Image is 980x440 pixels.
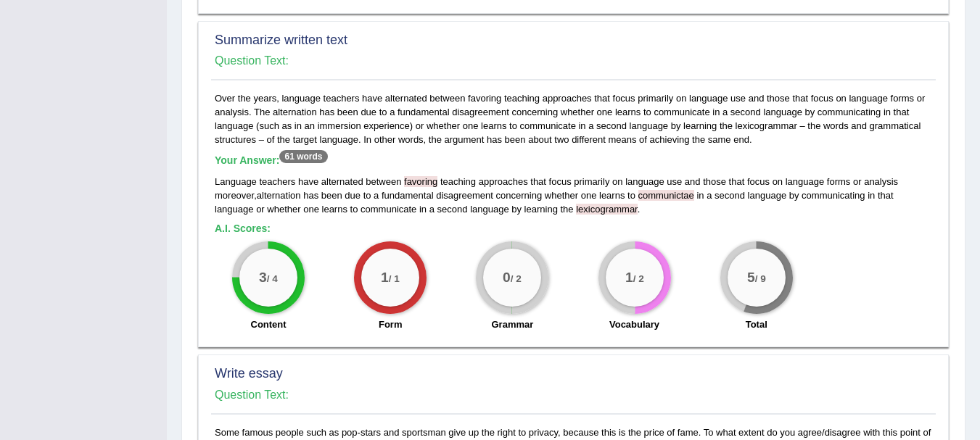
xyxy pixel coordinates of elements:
span: a [374,190,379,201]
span: analysis [864,176,898,187]
span: in [419,204,427,215]
span: learning [524,204,558,215]
span: whether [545,190,578,201]
span: learns [322,204,347,215]
small: / 9 [754,274,765,285]
span: communicating [802,190,865,201]
span: between [366,176,401,187]
span: approaches [479,176,528,187]
span: that [878,190,894,201]
span: been [321,190,342,201]
span: learns [599,190,625,201]
span: primarily [574,176,609,187]
span: alternation [257,190,301,201]
div: , . [215,175,932,216]
label: Vocabulary [609,317,659,331]
h2: Summarize written text [215,33,932,48]
span: Possible spelling mistake. ‘favoring’ is American English. (did you mean: favouring) [404,176,437,187]
span: language [748,190,787,201]
span: one [303,204,319,215]
span: or [256,204,265,215]
span: in [868,190,875,201]
span: whether [267,204,300,215]
big: 5 [747,270,755,286]
sup: 61 words [279,150,327,163]
label: Form [379,317,403,331]
span: teachers [259,176,295,187]
span: by [511,204,522,215]
span: focus [747,176,770,187]
span: use [667,176,682,187]
span: or [853,176,862,187]
span: have [298,176,318,187]
span: those [703,176,726,187]
span: and [685,176,701,187]
span: focus [549,176,572,187]
span: that [729,176,745,187]
span: concerning [496,190,543,201]
span: a [707,190,712,201]
big: 1 [625,270,633,286]
span: forms [827,176,851,187]
span: due [345,190,361,201]
span: to [627,190,635,201]
h4: Question Text: [215,54,932,67]
span: fundamental [382,190,434,201]
span: Language [215,176,257,187]
span: second [437,204,468,215]
span: teaching [440,176,476,187]
big: 3 [259,270,267,286]
label: Grammar [491,317,533,331]
span: moreover [215,190,254,201]
label: Content [251,317,287,331]
small: / 2 [511,274,522,285]
span: on [612,176,622,187]
span: communicate [361,204,416,215]
span: alternated [321,176,363,187]
span: language [470,204,509,215]
span: by [789,190,799,201]
span: has [303,190,318,201]
b: A.I. Scores: [215,223,271,234]
span: language [215,204,254,215]
big: 0 [503,270,511,286]
h4: Question Text: [215,389,932,402]
span: to [350,204,358,215]
b: Your Answer: [215,154,328,166]
span: in [696,190,704,201]
span: a [429,204,435,215]
small: / 2 [633,274,643,285]
span: language [786,176,825,187]
span: second [715,190,745,201]
span: that [530,176,546,187]
span: one [581,190,597,201]
h2: Write essay [215,367,932,381]
small: / 4 [267,274,278,285]
span: Possible spelling mistake found. (did you mean: lexicographer) [576,204,638,215]
span: the [561,204,574,215]
big: 1 [381,270,389,286]
span: disagreement [436,190,493,201]
span: language [625,176,664,187]
span: Possible spelling mistake found. (did you mean: communicate) [638,190,694,201]
div: Over the years, language teachers have alternated between favoring teaching approaches that focus... [211,91,936,339]
label: Total [746,317,767,331]
small: / 1 [389,274,400,285]
span: to [363,190,371,201]
span: on [773,176,783,187]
